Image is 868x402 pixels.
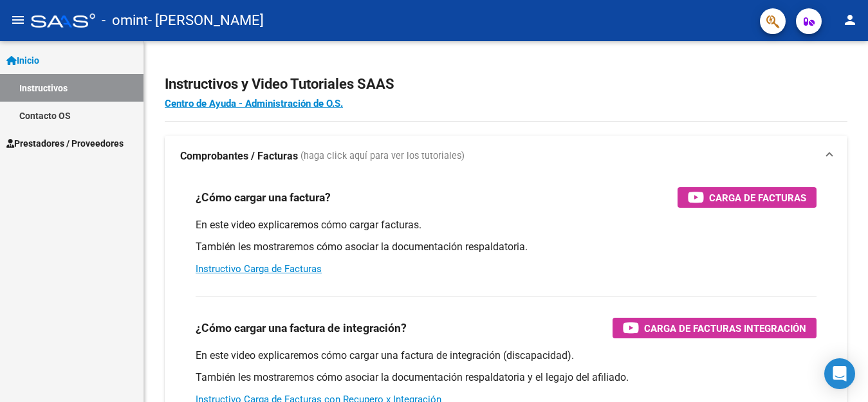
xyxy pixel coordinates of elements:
[842,12,858,28] mat-icon: person
[196,349,817,363] p: En este video explicaremos cómo cargar una factura de integración (discapacidad).
[678,187,817,208] button: Carga de Facturas
[165,72,847,96] h2: Instructivos y Video Tutoriales SAAS
[613,318,817,338] button: Carga de Facturas Integración
[10,12,26,28] mat-icon: menu
[165,136,847,177] mat-expansion-panel-header: Comprobantes / Facturas (haga click aquí para ver los tutoriales)
[300,149,465,163] span: (haga click aquí para ver los tutoriales)
[6,136,124,151] span: Prestadores / Proveedores
[165,98,343,109] a: Centro de Ayuda - Administración de O.S.
[196,263,322,275] a: Instructivo Carga de Facturas
[824,358,855,389] div: Open Intercom Messenger
[196,188,331,206] h3: ¿Cómo cargar una factura?
[148,6,264,35] span: - [PERSON_NAME]
[644,320,806,336] span: Carga de Facturas Integración
[196,240,817,254] p: También les mostraremos cómo asociar la documentación respaldatoria.
[196,218,817,232] p: En este video explicaremos cómo cargar facturas.
[102,6,148,35] span: - omint
[196,319,407,337] h3: ¿Cómo cargar una factura de integración?
[709,190,806,206] span: Carga de Facturas
[180,149,298,163] strong: Comprobantes / Facturas
[6,53,39,68] span: Inicio
[196,370,817,385] p: También les mostraremos cómo asociar la documentación respaldatoria y el legajo del afiliado.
